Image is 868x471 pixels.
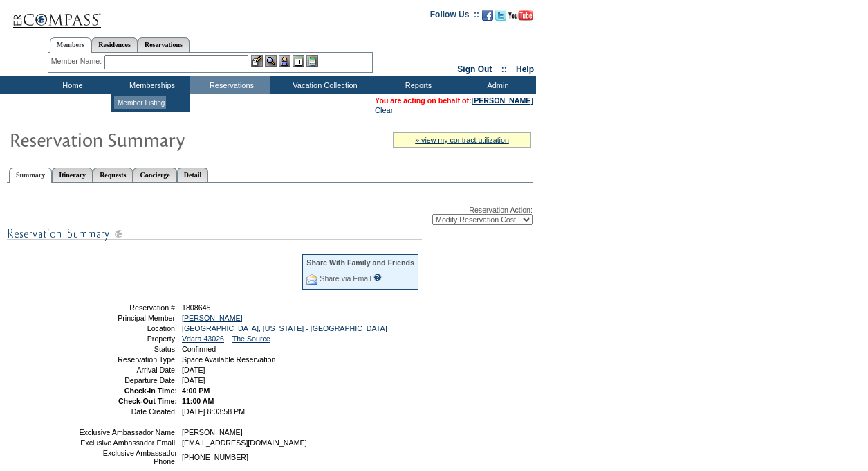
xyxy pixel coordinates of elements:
[508,14,533,22] a: Subscribe to our YouTube Channel
[78,314,177,322] td: Principal Member:
[182,324,387,332] a: [GEOGRAPHIC_DATA], [US_STATE] - [GEOGRAPHIC_DATA]
[373,274,382,281] input: What is this?
[78,449,177,465] td: Exclusive Ambassador Phone:
[516,64,534,74] a: Help
[118,397,177,405] strong: Check-Out Time:
[91,37,138,52] a: Residences
[375,106,393,114] a: Clear
[7,206,533,225] div: Reservation Action:
[78,345,177,353] td: Status:
[377,76,456,94] td: Reports
[9,168,52,183] a: Summary
[52,168,93,182] a: Itinerary
[251,55,263,67] img: b_edit.gif
[182,314,243,322] a: [PERSON_NAME]
[182,428,243,436] span: [PERSON_NAME]
[430,8,479,25] td: Follow Us ::
[457,64,492,74] a: Sign Out
[508,10,533,21] img: Subscribe to our YouTube Channel
[78,303,177,312] td: Reservation #:
[182,397,214,405] span: 11:00 AM
[182,355,275,364] span: Space Available Reservation
[415,136,509,144] a: » view my contract utilization
[265,55,277,67] img: View
[501,64,507,74] span: ::
[138,37,190,52] a: Reservations
[177,168,209,182] a: Detail
[78,407,177,416] td: Date Created:
[472,96,533,105] a: [PERSON_NAME]
[124,386,177,395] strong: Check-In Time:
[7,225,422,242] img: subTtlResSummary.gif
[78,428,177,436] td: Exclusive Ambassador Name:
[182,407,245,416] span: [DATE] 8:03:58 PM
[93,168,133,182] a: Requests
[182,366,205,374] span: [DATE]
[78,438,177,447] td: Exclusive Ambassador Email:
[293,55,304,67] img: Reservations
[50,37,92,53] a: Members
[482,14,493,22] a: Become our fan on Facebook
[111,76,190,94] td: Memberships
[182,345,216,353] span: Confirmed
[31,76,111,94] td: Home
[495,14,506,22] a: Follow us on Twitter
[133,168,176,182] a: Concierge
[306,258,414,267] div: Share With Family and Friends
[182,386,210,395] span: 4:00 PM
[182,335,224,343] a: Vdara 43026
[482,10,493,21] img: Become our fan on Facebook
[182,376,205,384] span: [DATE]
[78,324,177,332] td: Location:
[306,55,318,67] img: b_calculator.gif
[182,453,248,461] span: [PHONE_NUMBER]
[456,76,536,94] td: Admin
[9,125,286,153] img: Reservaton Summary
[375,96,533,105] span: You are acting on behalf of:
[279,55,290,67] img: Impersonate
[78,335,177,343] td: Property:
[78,355,177,364] td: Reservation Type:
[51,55,104,67] div: Member Name:
[182,438,307,447] span: [EMAIL_ADDRESS][DOMAIN_NAME]
[190,76,270,94] td: Reservations
[78,366,177,374] td: Arrival Date:
[320,274,371,283] a: Share via Email
[232,335,270,343] a: The Source
[182,303,211,312] span: 1808645
[78,376,177,384] td: Departure Date:
[114,96,166,109] td: Member Listing
[495,10,506,21] img: Follow us on Twitter
[270,76,377,94] td: Vacation Collection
